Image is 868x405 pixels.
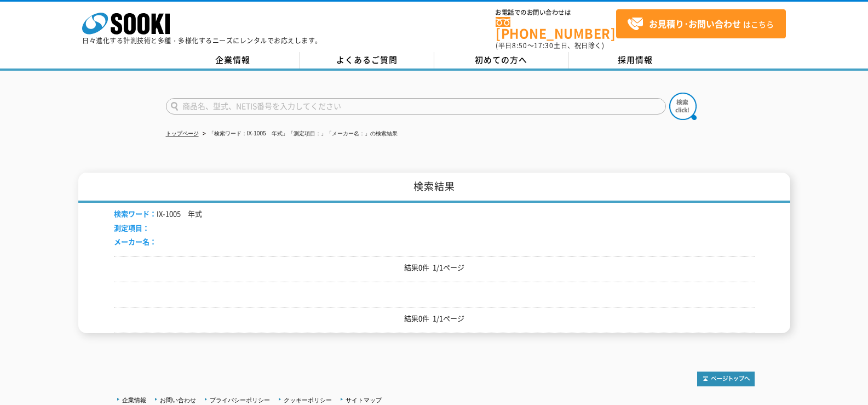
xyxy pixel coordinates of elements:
a: 企業情報 [166,52,300,69]
p: 結果0件 1/1ページ [114,262,755,273]
span: (平日 ～ 土日、祝日除く) [496,41,604,50]
h1: 検索結果 [78,173,790,203]
input: 商品名、型式、NETIS番号を入力してください [166,98,666,115]
a: よくあるご質問 [300,52,434,69]
span: 検索ワード： [114,208,157,219]
span: 測定項目： [114,223,150,233]
span: 初めての方へ [475,54,527,66]
span: 8:50 [512,41,527,50]
p: 日々進化する計測技術と多種・多様化するニーズにレンタルでお応えします。 [82,37,322,44]
a: クッキーポリシー [284,397,332,403]
p: 結果0件 1/1ページ [114,313,755,324]
li: 「検索ワード：IX-1005 年式」「測定項目：」「メーカー名：」の検索結果 [200,128,398,140]
span: メーカー名： [114,236,157,247]
a: プライバシーポリシー [210,397,270,403]
strong: お見積り･お問い合わせ [649,17,741,30]
a: サイトマップ [346,397,382,403]
a: 初めての方へ [434,52,568,69]
a: [PHONE_NUMBER] [496,17,616,39]
img: btn_search.png [669,93,697,120]
a: お問い合わせ [160,397,196,403]
img: トップページへ [697,372,755,386]
li: IX-1005 年式 [114,208,202,220]
a: トップページ [166,130,199,136]
a: 企業情報 [122,397,146,403]
span: 17:30 [534,41,554,50]
span: お電話でのお問い合わせは [496,9,616,16]
a: お見積り･お問い合わせはこちら [616,9,786,38]
span: はこちら [627,16,774,32]
a: 採用情報 [568,52,703,69]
